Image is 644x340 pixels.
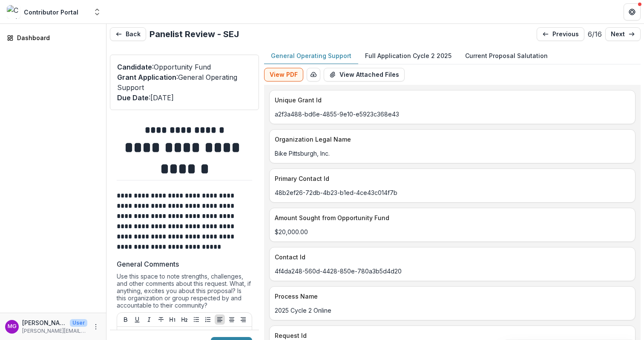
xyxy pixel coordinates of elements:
[91,3,103,20] button: Open entity switcher
[275,135,627,144] p: Organization Legal Name
[156,314,166,325] button: Strike
[275,306,630,315] p: 2025 Cycle 2 Online
[117,73,176,81] span: Grant Application
[605,27,641,41] a: next
[91,322,101,332] button: More
[465,51,548,60] p: Current Proposal Salutation
[275,174,627,183] p: Primary Contact Id
[132,314,142,325] button: Underline
[117,259,179,269] p: General Comments
[167,314,178,325] button: Heading 1
[275,188,630,197] p: 48b2ef26-72db-4b23-b1ed-4ce43c014f7b
[121,314,131,325] button: Bold
[24,8,78,17] div: Contributor Portal
[203,314,213,325] button: Ordered List
[191,314,201,325] button: Bullet List
[611,31,625,38] p: next
[144,314,154,325] button: Italicize
[275,96,627,105] p: Unique Grant Id
[537,27,584,41] a: previous
[275,267,630,276] p: 4f4da248-560d-4428-850e-780a3b5d4d20
[275,331,627,340] p: Request Id
[588,29,602,39] p: 6 / 16
[275,253,627,262] p: Contact Id
[117,93,149,102] span: Due Date
[227,314,237,325] button: Align Center
[149,29,239,39] h2: Panelist Review - SEJ
[275,213,627,222] p: Amount Sought from Opportunity Fund
[22,318,66,327] p: [PERSON_NAME]
[275,227,630,236] p: $20,000.00
[17,33,96,42] div: Dashboard
[117,63,152,71] span: Candidate
[8,324,17,329] div: Mollie Goodman
[110,27,146,41] button: Back
[552,31,579,38] p: previous
[238,314,248,325] button: Align Right
[624,3,641,20] button: Get Help
[22,327,87,335] p: [PERSON_NAME][EMAIL_ADDRESS][PERSON_NAME][DOMAIN_NAME]
[117,72,252,93] p: : General Operating Support
[271,51,351,60] p: General Operating Support
[117,273,252,312] div: Use this space to note strengths, challenges, and other comments about this request. What, if any...
[179,314,190,325] button: Heading 2
[275,149,630,158] p: Bike Pittsburgh, Inc.
[117,93,252,103] p: : [DATE]
[275,292,627,301] p: Process Name
[324,68,405,81] button: View Attached Files
[117,62,252,72] p: : Opportunity Fund
[275,110,630,119] p: a2f3a488-bd6e-4855-9e10-e5923c368e43
[264,68,303,81] button: View PDF
[3,31,103,45] a: Dashboard
[215,314,225,325] button: Align Left
[70,319,87,327] p: User
[7,5,20,19] img: Contributor Portal
[365,51,451,60] p: Full Application Cycle 2 2025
